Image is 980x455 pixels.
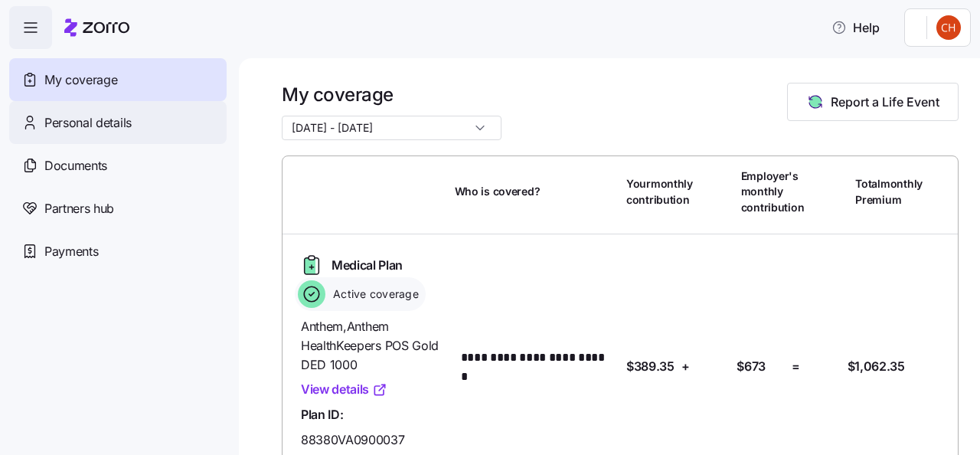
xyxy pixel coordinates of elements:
span: Who is covered? [455,184,541,199]
span: $673 [737,357,766,376]
a: Documents [9,144,227,187]
span: Anthem , Anthem HealthKeepers POS Gold DED 1000 [301,317,443,374]
a: Personal details [9,101,227,144]
span: Personal details [44,113,132,133]
span: Partners hub [44,199,114,218]
h1: My coverage [282,83,501,106]
span: Payments [44,242,98,261]
span: My coverage [44,70,117,90]
span: Employer's monthly contribution [741,169,805,215]
span: = [792,357,800,376]
img: 5caa0c09640de5757ebce57aea8a52ac [936,15,961,40]
button: Help [764,12,837,43]
a: View details [301,380,387,399]
span: Plan ID: [301,405,343,424]
a: My coverage [9,58,227,101]
span: $389.35 [626,357,675,376]
span: 88380VA0900037 [301,430,405,450]
span: Active coverage [328,286,419,302]
span: Documents [44,156,107,175]
span: $1,062.35 [848,357,905,376]
span: Total monthly Premium [855,176,923,208]
a: Payments [9,230,227,273]
img: Employer logo [859,18,914,37]
span: Report a Life Event [831,93,939,111]
a: Partners hub [9,187,227,230]
span: + [681,357,690,376]
span: Medical Plan [332,256,403,275]
button: Report a Life Event [787,83,959,121]
span: Help [776,18,825,37]
span: Your monthly contribution [626,176,693,208]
